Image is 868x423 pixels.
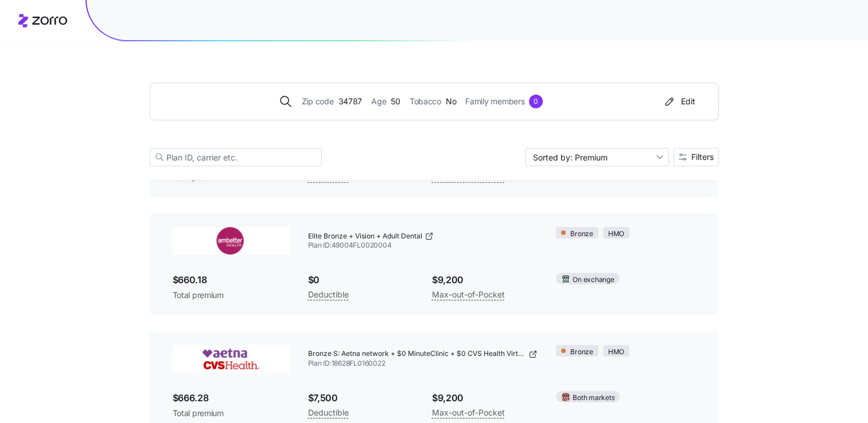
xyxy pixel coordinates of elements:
[308,241,538,250] span: Plan ID: 49004FL0020004
[391,95,400,108] span: 50
[173,227,290,254] img: Ambetter
[338,95,362,108] span: 34787
[308,273,414,287] span: $0
[371,95,386,108] span: Age
[308,349,527,359] span: Bronze S: Aetna network + $0 MinuteClinic + $0 CVS Health Virtual Care 24/7
[308,406,349,420] span: Deductible
[308,391,414,405] span: $7,500
[410,95,441,108] span: Tobacco
[465,95,524,108] span: Family members
[526,148,669,166] input: Sort by
[691,153,714,161] span: Filters
[173,289,290,301] span: Total premium
[529,95,543,108] div: 0
[432,273,538,287] span: $9,200
[173,273,290,287] span: $660.18
[674,148,719,166] button: Filters
[173,345,290,373] img: Aetna CVS Health
[432,406,505,420] span: Max-out-of-Pocket
[608,229,624,240] span: HMO
[573,393,614,404] span: Both markets
[308,359,538,369] span: Plan ID: 18628FL0160022
[432,288,505,301] span: Max-out-of-Pocket
[446,95,456,108] span: No
[432,391,538,405] span: $9,200
[308,288,349,301] span: Deductible
[302,95,334,108] span: Zip code
[308,232,422,241] span: Elite Bronze + Vision + Adult Dental
[608,347,624,358] span: HMO
[150,148,322,166] input: Plan ID, carrier etc.
[570,229,593,240] span: Bronze
[663,96,695,107] div: Edit
[573,275,614,285] span: On exchange
[173,391,290,405] span: $666.28
[658,92,700,111] button: Edit
[173,408,290,419] span: Total premium
[570,347,593,358] span: Bronze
